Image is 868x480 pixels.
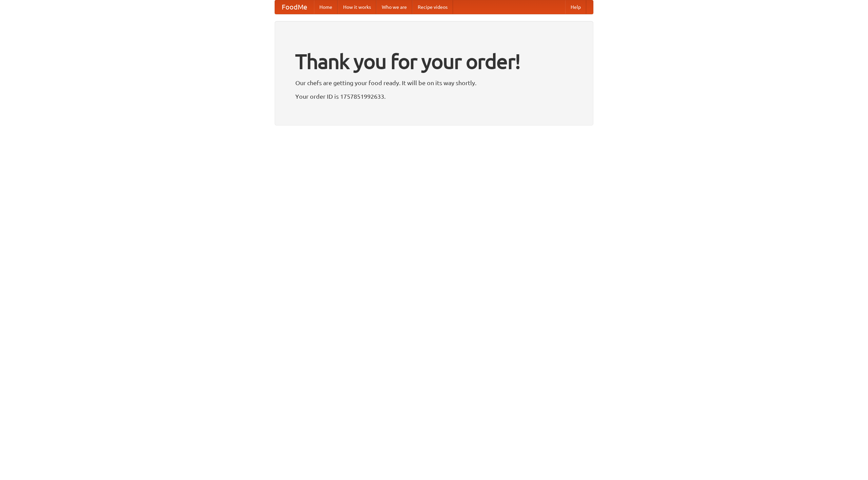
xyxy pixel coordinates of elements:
p: Our chefs are getting your food ready. It will be on its way shortly. [295,78,573,88]
a: Home [314,0,338,14]
a: How it works [338,0,376,14]
h1: Thank you for your order! [295,45,573,78]
a: FoodMe [275,0,314,14]
p: Your order ID is 1757851992633. [295,91,573,101]
a: Recipe videos [412,0,453,14]
a: Who we are [376,0,412,14]
a: Help [565,0,586,14]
